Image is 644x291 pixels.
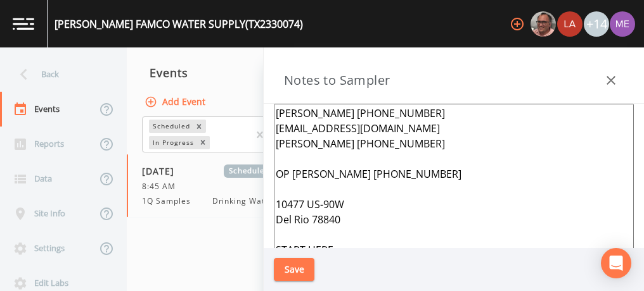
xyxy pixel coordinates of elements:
h3: Notes to Sampler [284,70,390,90]
span: Drinking Water [212,195,274,207]
span: 1Q Samples [142,195,198,207]
div: Scheduled [149,120,192,133]
span: 8:45 AM [142,181,183,192]
img: cf6e799eed601856facf0d2563d1856d [557,11,583,37]
img: e2d790fa78825a4bb76dcb6ab311d44c [531,11,556,37]
div: Events [127,57,311,89]
img: logo [13,18,34,30]
div: Lauren Saenz [557,11,583,37]
div: [PERSON_NAME] FAMCO WATER SUPPLY (TX2330074) [55,16,303,32]
img: d4d65db7c401dd99d63b7ad86343d265 [610,11,635,37]
div: Mike Franklin [530,11,557,37]
div: Open Intercom Messenger [601,248,631,278]
div: Remove In Progress [196,136,210,149]
a: [DATE]Scheduled8:45 AM1Q SamplesDrinking Water [127,154,311,218]
button: Add Event [142,90,210,114]
span: [DATE] [142,164,183,178]
div: Remove Scheduled [192,120,206,133]
div: +14 [584,11,609,37]
div: In Progress [149,136,196,149]
span: Scheduled [224,164,274,178]
button: Save [274,258,314,282]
